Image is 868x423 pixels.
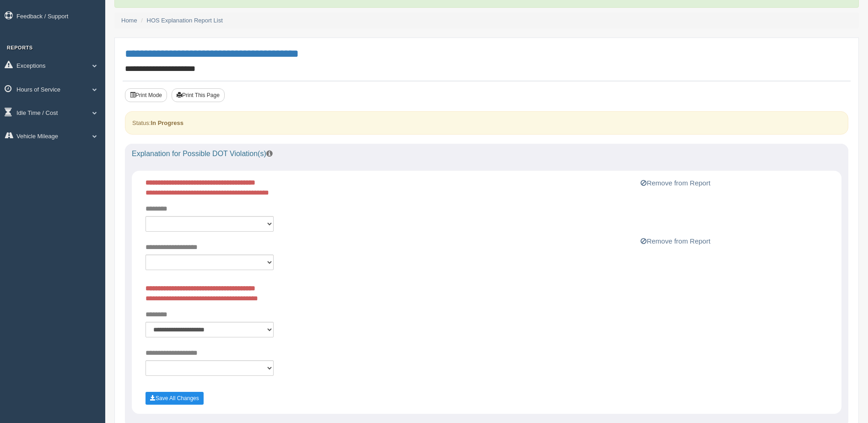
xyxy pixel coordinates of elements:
[125,88,167,102] button: Print Mode
[638,236,713,247] button: Remove from Report
[125,111,848,135] div: Status:
[125,144,848,164] div: Explanation for Possible DOT Violation(s)
[121,17,137,24] a: Home
[638,178,713,189] button: Remove from Report
[151,119,183,126] strong: In Progress
[172,88,225,102] button: Print This Page
[146,392,204,405] button: Save
[147,17,223,24] a: HOS Explanation Report List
